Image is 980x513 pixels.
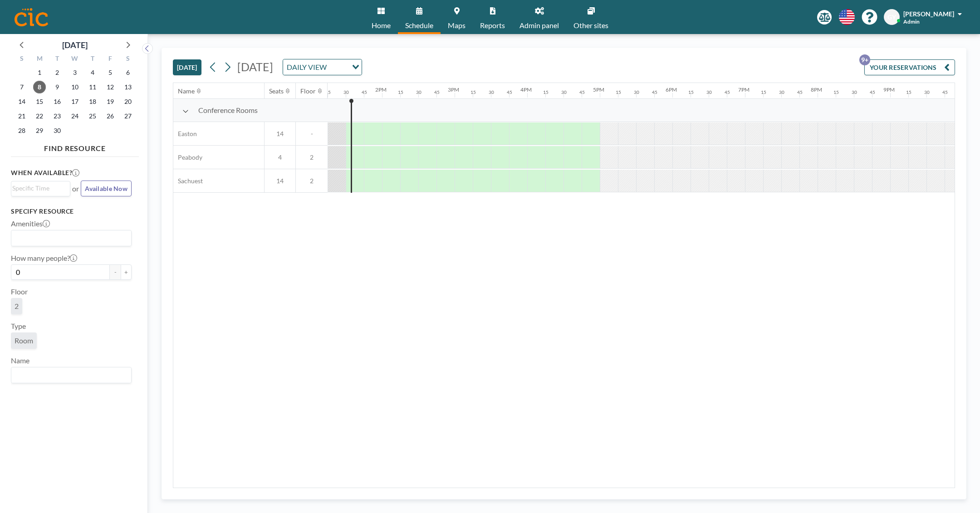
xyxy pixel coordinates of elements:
div: T [83,54,101,65]
div: M [31,54,49,65]
span: Friday, September 26, 2025 [104,110,117,122]
span: Wednesday, September 10, 2025 [69,81,81,93]
h3: Specify resource [11,207,132,215]
div: 45 [942,89,948,95]
span: Admin panel [519,22,559,29]
span: Monday, September 8, 2025 [33,81,46,93]
span: 2 [296,177,328,185]
span: Friday, September 19, 2025 [104,95,117,108]
span: Thursday, September 11, 2025 [86,81,99,93]
span: Monday, September 1, 2025 [33,66,46,79]
span: [DATE] [237,60,273,73]
div: 45 [870,89,875,95]
span: Maps [448,22,465,29]
div: 30 [634,89,639,95]
span: Sachuest [173,177,203,185]
label: Amenities [11,219,50,228]
div: Search for option [11,181,70,195]
span: Monday, September 29, 2025 [33,124,46,137]
input: Search for option [12,369,126,381]
div: Search for option [11,367,131,383]
div: S [119,54,137,65]
div: 15 [688,89,694,95]
span: Friday, September 12, 2025 [104,81,117,93]
span: Tuesday, September 9, 2025 [51,81,64,93]
div: 15 [616,89,621,95]
div: 15 [470,89,476,95]
div: 45 [579,89,585,95]
span: Wednesday, September 24, 2025 [69,110,81,122]
div: 5PM [593,86,604,93]
span: Friday, September 5, 2025 [104,66,117,79]
span: Peabody [173,153,202,161]
span: Conference Rooms [198,106,258,115]
span: Sunday, September 14, 2025 [15,95,28,108]
div: 30 [489,89,494,95]
div: 30 [924,89,930,95]
div: 45 [362,89,367,95]
label: Type [11,322,26,331]
span: Saturday, September 13, 2025 [122,81,134,93]
div: 3PM [448,86,459,93]
div: Search for option [11,230,131,246]
span: Saturday, September 6, 2025 [122,66,134,79]
div: 30 [343,89,349,95]
span: Sunday, September 21, 2025 [15,110,28,122]
div: 45 [797,89,803,95]
span: 2 [296,153,328,161]
span: Thursday, September 25, 2025 [86,110,99,122]
div: 6PM [666,86,677,93]
div: 4PM [520,86,532,93]
span: Tuesday, September 30, 2025 [51,124,64,137]
div: 8PM [811,86,822,93]
span: 4 [265,153,295,161]
input: Search for option [12,183,65,193]
span: Wednesday, September 17, 2025 [69,95,81,108]
span: Easton [173,130,197,138]
button: YOUR RESERVATIONS9+ [864,59,955,75]
span: 2 [15,302,19,311]
div: 45 [507,89,512,95]
div: 30 [561,89,567,95]
span: Reports [480,22,505,29]
label: Floor [11,287,28,296]
input: Search for option [329,61,347,73]
div: Floor [300,87,316,95]
h4: FIND RESOURCE [11,140,139,153]
span: 14 [265,177,295,185]
button: - [110,264,121,280]
span: Monday, September 22, 2025 [33,110,46,122]
div: 30 [852,89,857,95]
span: GY [887,13,896,21]
span: Other sites [573,22,608,29]
div: 45 [725,89,730,95]
span: Sunday, September 7, 2025 [15,81,28,93]
span: Available Now [85,185,127,192]
div: 9PM [883,86,895,93]
span: or [72,184,79,193]
div: 15 [398,89,403,95]
span: Thursday, September 4, 2025 [86,66,99,79]
div: W [66,54,84,65]
div: 15 [543,89,549,95]
div: 15 [761,89,766,95]
div: F [101,54,119,65]
span: Wednesday, September 3, 2025 [69,66,81,79]
span: [PERSON_NAME] [903,10,954,18]
span: Saturday, September 27, 2025 [122,110,134,122]
div: [DATE] [62,39,88,51]
span: Home [372,22,391,29]
p: 9+ [859,54,870,65]
label: How many people? [11,254,77,263]
span: Saturday, September 20, 2025 [122,95,134,108]
div: 7PM [738,86,750,93]
div: 15 [833,89,839,95]
span: DAILY VIEW [285,61,328,73]
div: S [13,54,31,65]
span: Monday, September 15, 2025 [33,95,46,108]
div: 30 [779,89,784,95]
button: Available Now [81,181,132,196]
div: Seats [269,87,284,95]
span: Tuesday, September 23, 2025 [51,110,64,122]
span: Tuesday, September 2, 2025 [51,66,64,79]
